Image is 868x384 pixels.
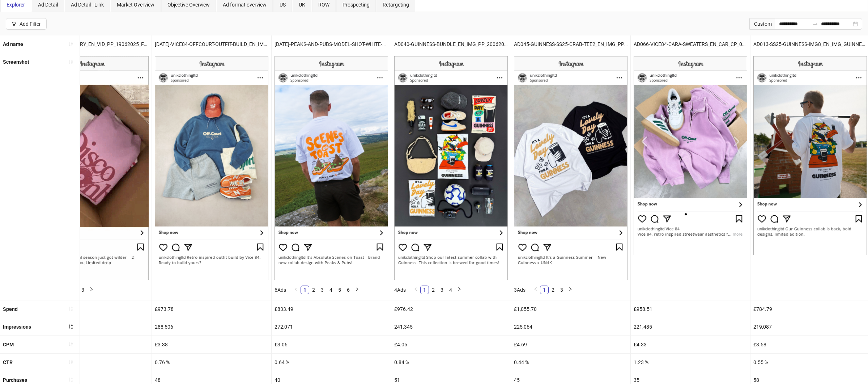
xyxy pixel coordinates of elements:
[152,336,271,353] div: £3.38
[3,359,13,365] b: CTR
[557,286,566,294] li: 3
[394,287,406,293] span: 4 Ads
[272,336,391,353] div: £3.06
[533,287,538,291] span: left
[3,306,18,312] b: Spend
[38,2,58,8] span: Ad Detail
[353,286,361,294] li: Next Page
[223,2,267,8] span: Ad format overview
[68,42,73,47] span: sort-ascending
[511,354,630,371] div: 0.44 %
[292,286,301,294] button: left
[511,318,630,336] div: 225,064
[511,336,630,353] div: £4.69
[32,318,152,336] div: 305,802
[6,18,47,30] button: Add Filter
[299,2,305,8] span: UK
[566,286,575,294] button: right
[301,286,309,294] a: 1
[152,354,271,371] div: 0.76 %
[812,21,818,27] span: swap-right
[549,286,557,294] li: 2
[446,286,455,294] li: 4
[155,56,268,279] img: Screenshot 120230078277240356
[514,287,526,293] span: 3 Ads
[275,56,388,279] img: Screenshot 120230601008730356
[272,318,391,336] div: 272,071
[292,286,301,294] li: Previous Page
[7,2,25,8] span: Explorer
[32,336,152,353] div: £3.82
[3,377,27,383] b: Purchases
[152,300,271,318] div: £973.78
[3,41,23,47] b: Ad name
[335,286,344,294] li: 5
[391,300,511,318] div: £976.42
[353,286,361,294] button: right
[429,286,437,294] a: 2
[327,286,335,294] li: 4
[32,300,152,318] div: £1,168.78
[68,59,73,64] span: sort-ascending
[391,318,511,336] div: 241,345
[749,18,775,30] div: Custom
[631,318,750,336] div: 221,485
[68,342,73,347] span: sort-ascending
[152,35,271,53] div: [DATE]-VICE84-OFFCOURT-OUTFIT-BUILD_EN_IMG_VICE84_CP_25072025_ALLG_CC_SC4_None__ – Copy
[631,300,750,318] div: £958.51
[558,286,566,294] a: 3
[117,2,154,8] span: Market Overview
[447,286,455,294] a: 4
[634,56,747,255] img: Screenshot 120227487053560356
[812,21,818,27] span: to
[32,35,152,53] div: AD053-FEST-MYSTERY_EN_VID_PP_19062025_F_CC_SC13_None__
[32,354,152,371] div: 2.38 %
[318,2,329,8] span: ROW
[71,2,104,8] span: Ad Detail - Link
[391,35,511,53] div: AD040-GUINNESS-BUNDLE_EN_IMG_PP_20062025_M_CC_SC4_None_
[412,286,420,294] button: left
[566,286,575,294] li: Next Page
[336,286,344,294] a: 5
[280,2,286,8] span: US
[438,286,446,294] a: 3
[391,354,511,371] div: 0.84 %
[540,286,548,294] a: 1
[68,359,73,364] span: sort-ascending
[78,286,87,294] li: 3
[12,21,17,26] span: filter
[414,287,418,291] span: left
[35,56,149,279] img: Screenshot 120226632388980356
[167,2,210,8] span: Objective Overview
[87,286,96,294] li: Next Page
[429,286,438,294] li: 2
[540,286,549,294] li: 1
[631,336,750,353] div: £4.33
[344,286,353,294] li: 6
[3,59,29,65] b: Screenshot
[3,342,14,347] b: CPM
[327,286,335,294] a: 4
[3,324,31,330] b: Impressions
[631,354,750,371] div: 1.23 %
[412,286,420,294] li: Previous Page
[309,286,318,294] li: 2
[272,354,391,371] div: 0.64 %
[275,287,286,293] span: 6 Ads
[272,300,391,318] div: £833.49
[391,336,511,353] div: £4.05
[455,286,464,294] li: Next Page
[420,286,429,294] li: 1
[301,286,309,294] li: 1
[631,35,750,53] div: AD066-VICE84-CARA-SWEATERS_EN_CAR_CP_03072025_M_CC_SC4_USP14_Bestseller – Copy 3
[514,56,627,279] img: Screenshot 120226706236340356
[89,287,94,291] span: right
[152,318,271,336] div: 288,506
[20,21,41,27] div: Add Filter
[394,56,508,279] img: Screenshot 120226708222340356
[511,300,630,318] div: £1,055.70
[753,56,867,255] img: Screenshot 120226625174030356
[342,2,370,8] span: Prospecting
[531,286,540,294] li: Previous Page
[531,286,540,294] button: left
